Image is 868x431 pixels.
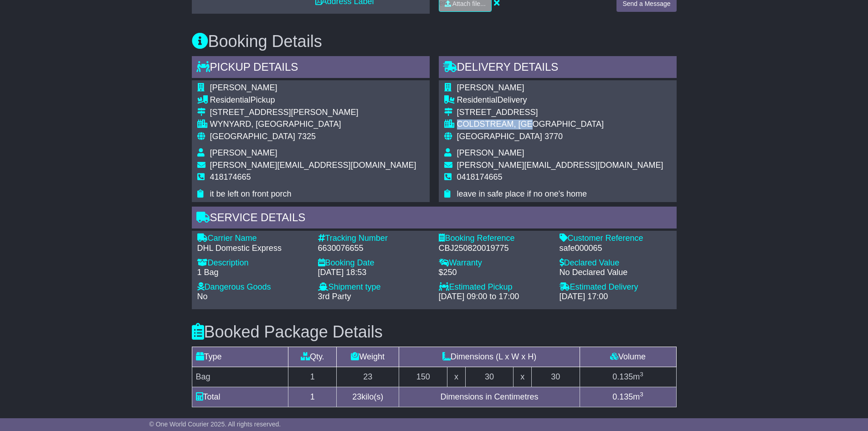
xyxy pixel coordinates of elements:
[399,367,447,387] td: 150
[192,56,430,81] div: Pickup Details
[149,421,281,428] span: © One World Courier 2025. All rights reserved.
[640,391,643,398] sup: 3
[192,387,288,407] td: Total
[192,207,677,231] div: Service Details
[352,392,361,401] span: 23
[318,268,430,278] div: [DATE] 18:53
[210,172,251,182] span: 418174665
[457,132,542,141] span: [GEOGRAPHIC_DATA]
[210,83,277,92] span: [PERSON_NAME]
[399,387,580,407] td: Dimensions in Centimetres
[197,258,309,268] div: Description
[210,108,416,118] div: [STREET_ADDRESS][PERSON_NAME]
[210,132,295,141] span: [GEOGRAPHIC_DATA]
[457,119,663,130] div: COLDSTREAM, [GEOGRAPHIC_DATA]
[298,132,316,141] span: 7325
[318,292,351,301] span: 3rd Party
[560,234,671,244] div: Customer Reference
[612,392,633,401] span: 0.135
[197,244,309,254] div: DHL Domestic Express
[337,347,399,367] td: Weight
[514,367,531,387] td: x
[560,282,671,292] div: Estimated Delivery
[337,367,399,387] td: 23
[447,367,465,387] td: x
[318,258,430,268] div: Booking Date
[439,234,550,244] div: Booking Reference
[439,268,550,278] div: $250
[210,148,277,157] span: [PERSON_NAME]
[457,148,524,157] span: [PERSON_NAME]
[439,244,550,254] div: CBJ250820019775
[192,32,677,51] h3: Booking Details
[457,108,663,118] div: [STREET_ADDRESS]
[210,119,416,130] div: WYNYARD, [GEOGRAPHIC_DATA]
[288,387,337,407] td: 1
[197,282,309,292] div: Dangerous Goods
[210,189,292,198] span: it be left on front porch
[457,189,587,198] span: leave in safe place if no one's home
[580,387,676,407] td: m
[288,347,337,367] td: Qty.
[399,347,580,367] td: Dimensions (L x W x H)
[544,132,563,141] span: 3770
[560,258,671,268] div: Declared Value
[457,95,498,104] span: Residential
[560,244,671,254] div: safe000065
[210,95,251,104] span: Residential
[465,367,514,387] td: 30
[210,95,416,105] div: Pickup
[439,56,677,81] div: Delivery Details
[457,83,524,92] span: [PERSON_NAME]
[337,387,399,407] td: kilo(s)
[580,367,676,387] td: m
[580,347,676,367] td: Volume
[288,367,337,387] td: 1
[439,282,550,292] div: Estimated Pickup
[197,234,309,244] div: Carrier Name
[210,161,416,170] span: [PERSON_NAME][EMAIL_ADDRESS][DOMAIN_NAME]
[439,258,550,268] div: Warranty
[457,161,663,170] span: [PERSON_NAME][EMAIL_ADDRESS][DOMAIN_NAME]
[192,367,288,387] td: Bag
[197,292,208,301] span: No
[640,371,643,378] sup: 3
[457,95,663,105] div: Delivery
[560,292,671,302] div: [DATE] 17:00
[457,172,503,182] span: 0418174665
[560,268,671,278] div: No Declared Value
[318,282,430,292] div: Shipment type
[612,372,633,381] span: 0.135
[318,244,430,254] div: 6630076655
[318,234,430,244] div: Tracking Number
[192,347,288,367] td: Type
[531,367,580,387] td: 30
[197,268,309,278] div: 1 Bag
[439,292,550,302] div: [DATE] 09:00 to 17:00
[192,323,677,341] h3: Booked Package Details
